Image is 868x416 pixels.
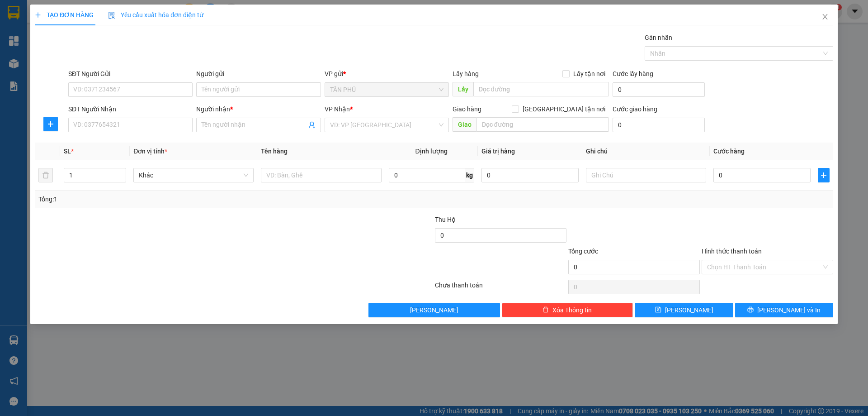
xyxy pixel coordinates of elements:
input: Dọc đường [476,117,609,132]
span: plus [44,120,57,128]
div: SĐT Người Nhận [68,104,193,114]
span: Tên hàng [261,148,288,155]
input: Dọc đường [473,82,609,96]
input: Cước giao hàng [613,118,705,132]
input: Cước lấy hàng [613,82,705,97]
span: Cước hàng [713,148,745,155]
span: [PERSON_NAME] và In [757,305,821,315]
span: kg [465,168,474,182]
span: plus [818,172,829,179]
div: VP gửi [325,69,449,79]
span: delete [542,306,549,314]
div: Người gửi [196,69,321,79]
button: [PERSON_NAME] [368,303,500,317]
button: Close [812,5,838,30]
th: Ghi chú [582,143,710,160]
span: Lấy hàng [453,70,479,77]
div: Người nhận [196,104,321,114]
span: Yêu cầu xuất hóa đơn điện tử [108,11,203,19]
span: TẠO ĐƠN HÀNG [35,11,94,19]
label: Cước lấy hàng [613,70,653,77]
span: VP Nhận [325,105,350,113]
span: Tổng cước [568,248,598,255]
button: deleteXóa Thông tin [502,303,633,317]
input: Ghi Chú [586,168,706,182]
span: Giá trị hàng [481,148,515,155]
img: icon [108,12,115,19]
span: user-add [308,121,316,129]
label: Gán nhãn [645,34,672,41]
span: Giao hàng [453,105,481,113]
label: Cước giao hàng [613,105,657,113]
span: Xóa Thông tin [552,305,592,315]
label: Hình thức thanh toán [702,248,762,255]
span: Lấy [453,82,473,96]
input: 0 [481,168,579,182]
span: Giao [453,117,476,132]
span: SL [64,148,71,155]
div: Chưa thanh toán [434,280,567,296]
span: TÂN PHÚ [330,83,443,96]
div: SĐT Người Gửi [68,69,193,79]
span: Khác [139,168,248,182]
span: [PERSON_NAME] [665,305,713,315]
span: Đơn vị tính [133,148,167,155]
span: [GEOGRAPHIC_DATA] tận nơi [519,104,609,114]
button: printer[PERSON_NAME] và In [735,303,833,317]
span: close [821,13,829,20]
span: printer [747,306,754,314]
span: [PERSON_NAME] [410,305,458,315]
span: Định lượng [415,148,448,155]
button: delete [38,168,53,182]
input: VD: Bàn, Ghế [261,168,381,182]
button: plus [818,168,830,182]
button: plus [43,117,58,131]
span: Thu Hộ [435,216,456,223]
span: save [655,306,661,314]
span: plus [35,12,41,18]
div: Tổng: 1 [38,194,335,204]
button: save[PERSON_NAME] [635,303,733,317]
span: Lấy tận nơi [570,69,609,79]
